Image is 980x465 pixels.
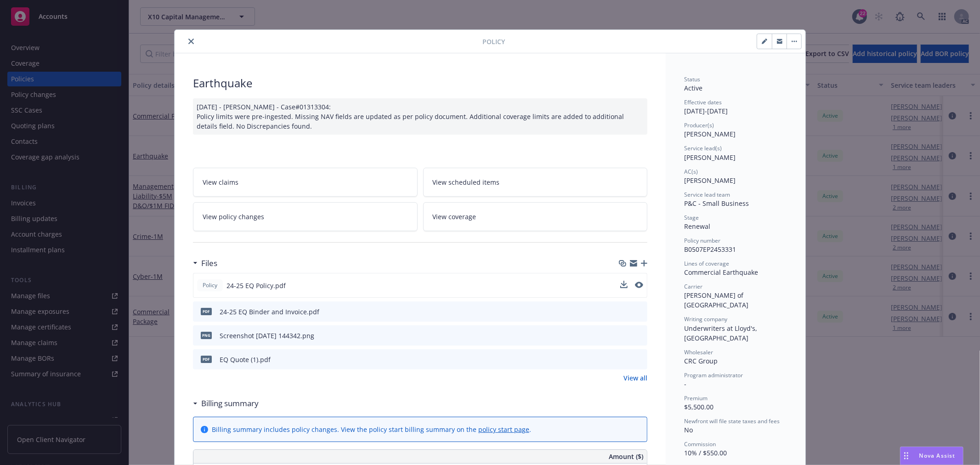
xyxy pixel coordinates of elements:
span: Policy [201,281,219,289]
span: [PERSON_NAME] [684,176,736,185]
button: preview file [635,307,644,317]
span: View claims [203,177,238,187]
div: Files [193,257,217,269]
a: View claims [193,168,418,197]
span: Lines of coverage [684,260,729,267]
button: preview file [635,355,644,364]
a: View coverage [423,202,648,231]
span: [PERSON_NAME] [684,153,736,162]
span: Service lead(s) [684,144,722,152]
h3: Billing summary [201,397,259,409]
div: [DATE] - [PERSON_NAME] - Case#01313304: Policy limits were pre-ingested. Missing NAV fields are u... [193,98,647,135]
span: pdf [201,356,212,363]
span: $5,500.00 [684,403,714,411]
span: Writing company [684,315,727,323]
span: Carrier [684,283,702,290]
span: Commission [684,440,716,448]
span: Active [684,84,702,92]
a: View all [623,373,647,383]
span: 24-25 EQ Policy.pdf [227,281,286,290]
span: Underwriters at Lloyd's, [GEOGRAPHIC_DATA] [684,324,759,342]
div: Screenshot [DATE] 144342.png [220,331,314,340]
span: Program administrator [684,371,743,379]
button: preview file [635,281,643,290]
a: policy start page [478,425,529,434]
div: Billing summary includes policy changes. View the policy start billing summary on the . [212,425,531,434]
span: Newfront will file state taxes and fees [684,417,780,425]
span: View coverage [433,212,476,221]
div: Drag to move [901,447,912,465]
button: preview file [635,331,644,340]
div: 24-25 EQ Binder and Invoice.pdf [220,307,319,317]
button: download file [621,355,628,364]
span: Effective dates [684,98,722,106]
span: Producer(s) [684,121,714,129]
a: View policy changes [193,202,418,231]
span: Nova Assist [919,452,956,459]
button: preview file [635,282,643,288]
span: AC(s) [684,168,698,176]
button: download file [621,331,628,340]
div: Billing summary [193,397,259,409]
span: - [684,380,686,388]
div: EQ Quote (1).pdf [220,355,271,364]
span: pdf [201,308,212,315]
span: Premium [684,394,708,402]
span: Policy [482,37,505,46]
div: [DATE] - [DATE] [684,98,787,116]
span: Service lead team [684,191,730,198]
button: download file [620,281,628,290]
span: Wholesaler [684,348,713,356]
span: View policy changes [203,212,264,221]
span: P&C - Small Business [684,199,749,208]
span: B0507EP2453331 [684,245,736,254]
div: Earthquake [193,75,647,91]
button: Nova Assist [900,447,963,465]
button: close [186,36,197,47]
h3: Files [201,257,217,269]
button: download file [621,307,628,317]
a: View scheduled items [423,168,648,197]
span: Status [684,75,700,83]
span: No [684,425,693,434]
span: [PERSON_NAME] of [GEOGRAPHIC_DATA] [684,291,748,309]
span: [PERSON_NAME] [684,130,736,138]
span: Policy number [684,237,720,244]
span: Commercial Earthquake [684,268,758,277]
span: CRC Group [684,357,718,365]
span: Stage [684,214,699,221]
span: View scheduled items [433,177,500,187]
button: download file [620,281,628,288]
span: png [201,332,212,339]
span: Renewal [684,222,710,231]
span: Amount ($) [609,452,643,461]
span: 10% / $550.00 [684,448,727,457]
